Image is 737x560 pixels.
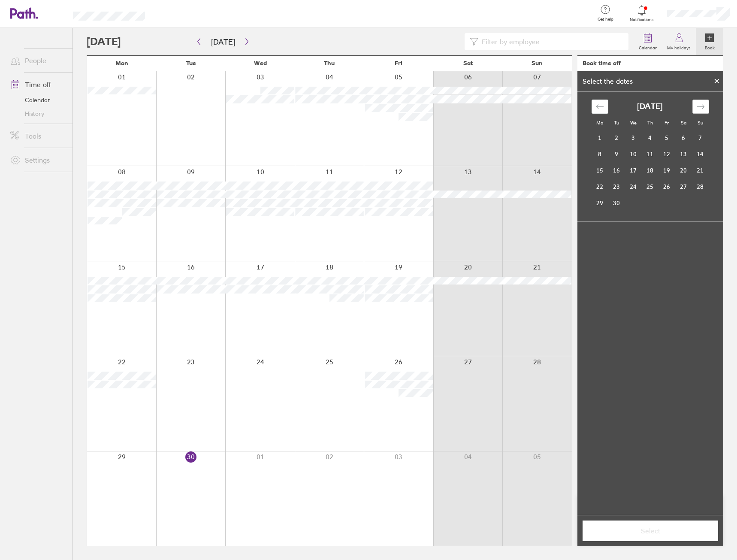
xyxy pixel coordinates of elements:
[463,60,473,67] span: Sat
[647,120,653,126] small: Th
[698,120,703,126] small: Su
[608,195,625,211] td: Choose Tuesday, September 30, 2025 as your check-in date. It’s available.
[692,130,709,146] td: Choose Sunday, September 7, 2025 as your check-in date. It’s available.
[658,130,675,146] td: Choose Friday, September 5, 2025 as your check-in date. It’s available.
[692,179,709,195] td: Choose Sunday, September 28, 2025 as your check-in date. It’s available.
[675,162,692,179] td: Choose Saturday, September 20, 2025 as your check-in date. It’s available.
[254,60,267,67] span: Wed
[637,102,663,111] strong: [DATE]
[625,130,642,146] td: Choose Wednesday, September 3, 2025 as your check-in date. It’s available.
[630,120,637,126] small: We
[700,43,720,51] label: Book
[115,60,128,67] span: Mon
[692,162,709,179] td: Choose Sunday, September 21, 2025 as your check-in date. It’s available.
[608,162,625,179] td: Choose Tuesday, September 16, 2025 as your check-in date. It’s available.
[3,93,72,107] a: Calendar
[592,130,608,146] td: Choose Monday, September 1, 2025 as your check-in date. It’s available.
[628,17,656,22] span: Notifications
[3,107,72,121] a: History
[608,146,625,162] td: Choose Tuesday, September 9, 2025 as your check-in date. It’s available.
[614,120,619,126] small: Tu
[658,179,675,195] td: Choose Friday, September 26, 2025 as your check-in date. It’s available.
[592,195,608,211] td: Choose Monday, September 29, 2025 as your check-in date. It’s available.
[658,162,675,179] td: Choose Friday, September 19, 2025 as your check-in date. It’s available.
[3,151,72,169] a: Settings
[204,35,242,49] button: [DATE]
[577,77,638,85] div: Select the dates
[582,92,719,221] div: Calendar
[681,120,686,126] small: Sa
[3,52,72,69] a: People
[592,17,619,22] span: Get help
[583,60,621,67] div: Book time off
[589,527,712,535] span: Select
[658,146,675,162] td: Choose Friday, September 12, 2025 as your check-in date. It’s available.
[675,179,692,195] td: Choose Saturday, September 27, 2025 as your check-in date. It’s available.
[3,127,72,145] a: Tools
[692,146,709,162] td: Choose Sunday, September 14, 2025 as your check-in date. It’s available.
[324,60,335,67] span: Thu
[592,146,608,162] td: Choose Monday, September 8, 2025 as your check-in date. It’s available.
[642,162,658,179] td: Choose Thursday, September 18, 2025 as your check-in date. It’s available.
[628,4,656,22] a: Notifications
[662,43,696,51] label: My holidays
[532,60,543,67] span: Sun
[634,28,662,55] a: Calendar
[592,179,608,195] td: Choose Monday, September 22, 2025 as your check-in date. It’s available.
[395,60,402,67] span: Fri
[592,100,608,114] div: Move backward to switch to the previous month.
[696,28,723,55] a: Book
[634,43,662,51] label: Calendar
[662,28,696,55] a: My holidays
[665,120,669,126] small: Fr
[478,33,624,50] input: Filter by employee
[592,162,608,179] td: Choose Monday, September 15, 2025 as your check-in date. It’s available.
[642,179,658,195] td: Choose Thursday, September 25, 2025 as your check-in date. It’s available.
[625,179,642,195] td: Choose Wednesday, September 24, 2025 as your check-in date. It’s available.
[608,179,625,195] td: Choose Tuesday, September 23, 2025 as your check-in date. It’s available.
[186,60,196,67] span: Tue
[608,130,625,146] td: Choose Tuesday, September 2, 2025 as your check-in date. It’s available.
[642,130,658,146] td: Choose Thursday, September 4, 2025 as your check-in date. It’s available.
[625,146,642,162] td: Choose Wednesday, September 10, 2025 as your check-in date. It’s available.
[596,120,603,126] small: Mo
[675,130,692,146] td: Choose Saturday, September 6, 2025 as your check-in date. It’s available.
[675,146,692,162] td: Choose Saturday, September 13, 2025 as your check-in date. It’s available.
[642,146,658,162] td: Choose Thursday, September 11, 2025 as your check-in date. It’s available.
[3,76,72,93] a: Time off
[583,521,718,541] button: Select
[692,100,709,114] div: Move forward to switch to the next month.
[625,162,642,179] td: Choose Wednesday, September 17, 2025 as your check-in date. It’s available.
